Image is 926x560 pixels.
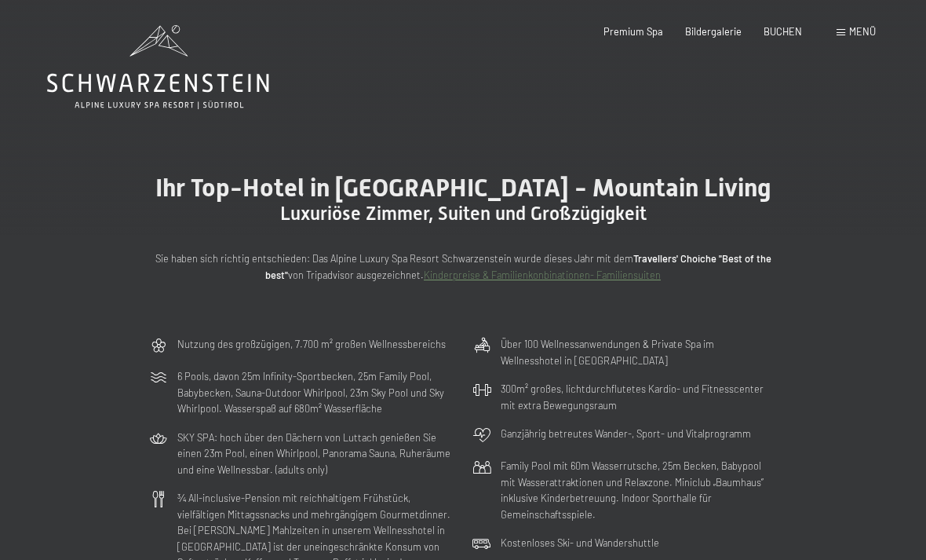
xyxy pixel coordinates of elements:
p: 6 Pools, davon 25m Infinity-Sportbecken, 25m Family Pool, Babybecken, Sauna-Outdoor Whirlpool, 23... [177,368,454,416]
span: Ihr Top-Hotel in [GEOGRAPHIC_DATA] - Mountain Living [155,173,771,203]
p: Über 100 Wellnessanwendungen & Private Spa im Wellnesshotel in [GEOGRAPHIC_DATA] [501,336,777,368]
p: Nutzung des großzügigen, 7.700 m² großen Wellnessbereichs [177,336,446,352]
p: Ganzjährig betreutes Wander-, Sport- und Vitalprogramm [501,426,751,441]
p: Kostenloses Ski- und Wandershuttle [501,535,659,551]
p: Family Pool mit 60m Wasserrutsche, 25m Becken, Babypool mit Wasserattraktionen und Relaxzone. Min... [501,458,777,522]
a: Premium Spa [603,25,663,38]
p: 300m² großes, lichtdurchflutetes Kardio- und Fitnesscenter mit extra Bewegungsraum [501,381,777,413]
a: BUCHEN [764,25,802,38]
span: Luxuriöse Zimmer, Suiten und Großzügigkeit [280,203,647,225]
p: SKY SPA: hoch über den Dächern von Luttach genießen Sie einen 23m Pool, einen Whirlpool, Panorama... [177,430,454,478]
a: Bildergalerie [685,25,742,38]
a: Kinderpreise & Familienkonbinationen- Familiensuiten [424,269,661,281]
span: Menü [849,25,876,38]
p: Sie haben sich richtig entschieden: Das Alpine Luxury Spa Resort Schwarzenstein wurde dieses Jahr... [149,251,777,283]
strong: Travellers' Choiche "Best of the best" [265,252,771,280]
